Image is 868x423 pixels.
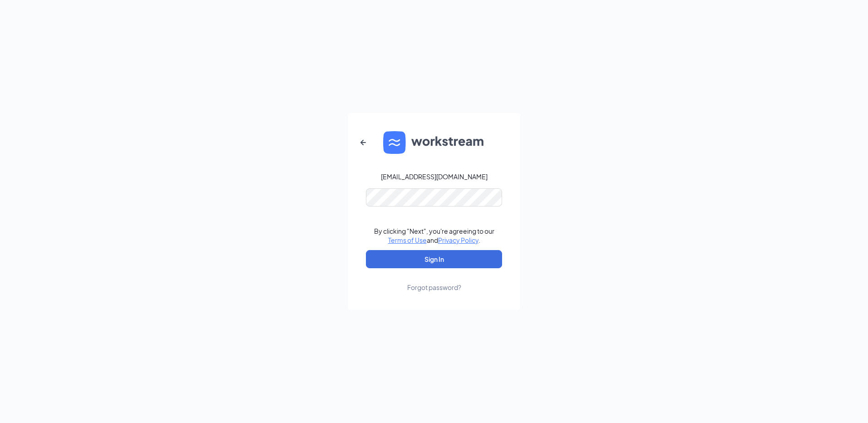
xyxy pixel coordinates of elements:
[358,137,369,148] svg: ArrowLeftNew
[381,172,488,181] div: [EMAIL_ADDRESS][DOMAIN_NAME]
[352,132,374,153] button: ArrowLeftNew
[438,236,478,244] a: Privacy Policy
[407,283,461,292] div: Forgot password?
[374,226,494,245] div: By clicking "Next", you're agreeing to our and .
[383,131,485,154] img: WS logo and Workstream text
[366,250,502,268] button: Sign In
[388,236,427,244] a: Terms of Use
[407,268,461,292] a: Forgot password?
